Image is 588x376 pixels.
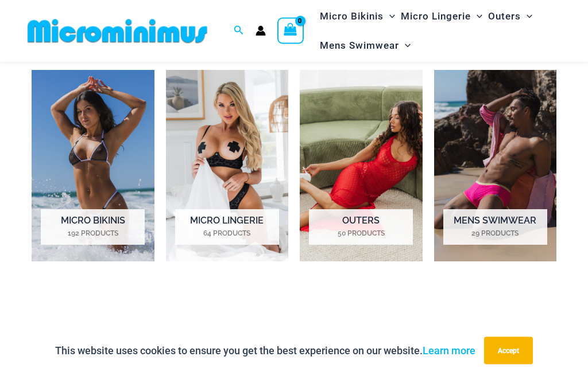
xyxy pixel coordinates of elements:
span: Micro Bikinis [320,2,384,31]
h2: Micro Bikinis [41,210,145,245]
mark: 50 Products [309,229,413,239]
a: Micro LingerieMenu ToggleMenu Toggle [398,2,485,31]
span: Menu Toggle [399,31,411,60]
a: Search icon link [234,24,244,38]
a: Visit product category Outers [300,70,423,263]
img: Mens Swimwear [434,70,557,263]
img: Outers [300,70,423,263]
img: MM SHOP LOGO FLAT [23,18,212,44]
span: Menu Toggle [384,2,395,31]
a: View Shopping Cart, empty [277,18,304,44]
a: Mens SwimwearMenu ToggleMenu Toggle [317,31,413,60]
span: Menu Toggle [521,2,532,31]
span: Outers [488,2,521,31]
img: Micro Lingerie [166,70,289,263]
a: OutersMenu ToggleMenu Toggle [485,2,535,31]
a: Visit product category Micro Lingerie [166,70,289,263]
mark: 29 Products [443,229,547,239]
a: Learn more [423,344,475,357]
a: Account icon link [256,26,266,36]
h2: Outers [309,210,413,245]
span: Micro Lingerie [401,2,471,31]
img: Micro Bikinis [32,70,154,263]
span: Menu Toggle [471,2,482,31]
mark: 192 Products [41,229,145,239]
a: Visit product category Micro Bikinis [32,70,154,263]
mark: 64 Products [175,229,279,239]
a: Visit product category Mens Swimwear [434,70,557,263]
span: Mens Swimwear [320,31,399,60]
button: Accept [484,337,533,365]
h2: Micro Lingerie [175,210,279,245]
a: Micro BikinisMenu ToggleMenu Toggle [317,2,398,31]
p: This website uses cookies to ensure you get the best experience on our website. [55,342,475,359]
h2: Mens Swimwear [443,210,547,245]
